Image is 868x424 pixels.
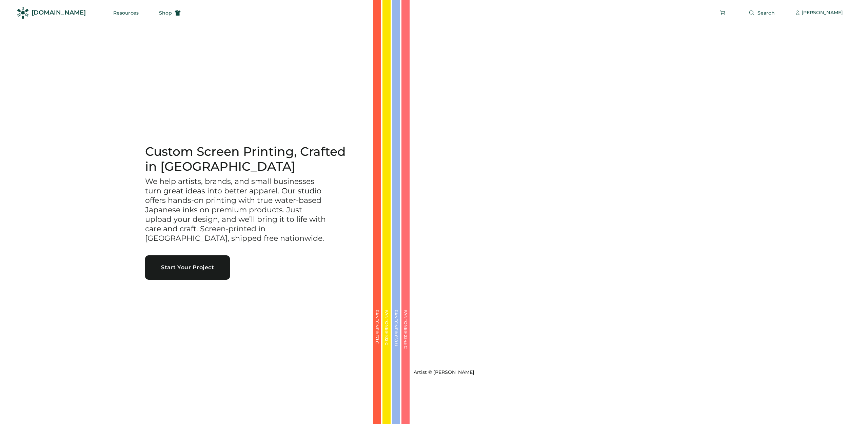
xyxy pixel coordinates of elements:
div: [PERSON_NAME] [802,9,843,16]
div: Artist © [PERSON_NAME] [414,369,474,376]
div: PANTONE® 171 C [375,310,379,377]
img: Rendered Logo - Screens [17,7,29,19]
div: PANTONE® 2345 C [403,310,408,377]
span: Shop [159,10,172,15]
div: PANTONE® 102 C [384,310,389,377]
a: Artist © [PERSON_NAME] [411,366,474,376]
button: Shop [151,6,189,20]
h3: We help artists, brands, and small businesses turn great ideas into better apparel. Our studio of... [145,177,328,243]
button: Resources [105,6,147,20]
div: [DOMAIN_NAME] [32,8,86,17]
span: Search [757,10,775,15]
button: Start Your Project [145,255,230,280]
button: Search [741,6,783,20]
h1: Custom Screen Printing, Crafted in [GEOGRAPHIC_DATA] [145,144,357,174]
div: PANTONE® 659 U [394,310,398,377]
